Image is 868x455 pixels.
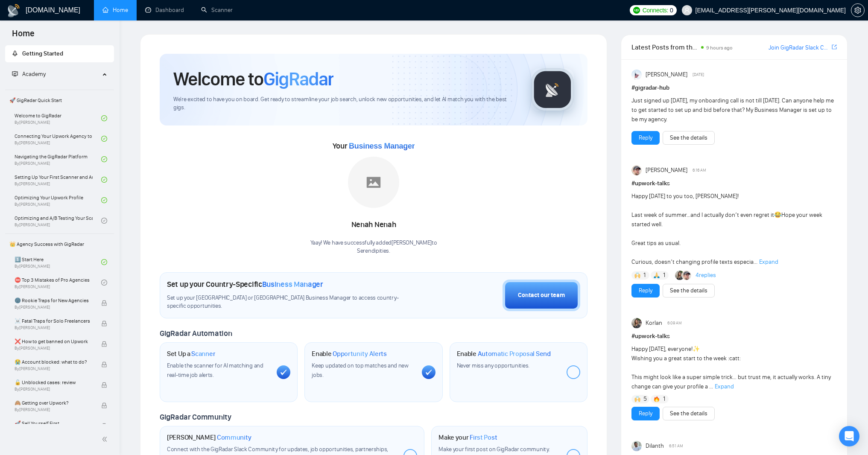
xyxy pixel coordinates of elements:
span: check-circle [101,259,107,265]
span: Scanner [191,350,215,358]
span: lock [101,402,107,408]
span: Happy [DATE], everyone! Wishing you a great start to the week :catt: This might look like a super... [631,345,831,390]
a: See the details [670,286,707,295]
p: Serendipities . [310,247,437,255]
span: First Post [470,433,497,442]
a: export [832,43,837,51]
img: upwork-logo.png [633,7,640,14]
span: 😭 Account blocked: what to do? [15,358,93,366]
a: ⛔ Top 3 Mistakes of Pro AgenciesBy[PERSON_NAME] [15,273,101,292]
a: Navigating the GigRadar PlatformBy[PERSON_NAME] [15,150,101,169]
img: Igor Šalagin [631,165,642,175]
a: See the details [670,409,707,418]
div: Contact our team [518,291,565,300]
span: [PERSON_NAME] [646,166,687,175]
img: Dilanth [631,441,642,451]
img: 🙌 [634,396,640,402]
img: Anisuzzaman Khan [631,70,642,80]
a: 1️⃣ Start HereBy[PERSON_NAME] [15,253,101,271]
span: check-circle [101,115,107,121]
a: Welcome to GigRadarBy[PERSON_NAME] [15,109,101,128]
span: GigRadar Automation [160,329,232,338]
span: [DATE] [693,71,704,79]
a: searchScanner [201,6,233,14]
span: Academy [12,70,46,78]
span: 🌚 Rookie Traps for New Agencies [15,296,93,305]
a: Reply [639,133,652,143]
span: Set up your [GEOGRAPHIC_DATA] or [GEOGRAPHIC_DATA] Business Manager to access country-specific op... [167,294,415,310]
a: setting [851,7,865,14]
span: Community [217,433,251,442]
a: Reply [639,286,652,295]
a: Join GigRadar Slack Community [769,43,830,52]
img: Igor Šalagin [682,271,691,280]
span: 😂 [774,211,781,219]
span: 1 [663,395,665,403]
span: 🔓 Unblocked cases: review [15,378,93,387]
a: Connecting Your Upwork Agency to GigRadarBy[PERSON_NAME] [15,129,101,148]
span: check-circle [101,218,107,224]
span: Getting Started [22,50,63,57]
span: ✨ [693,345,700,353]
div: Nenah Nenah [310,218,437,232]
span: 6:16 AM [693,166,706,174]
span: GigRadar Community [160,412,231,422]
div: Open Intercom Messenger [839,426,859,446]
span: check-circle [101,136,107,142]
span: By [PERSON_NAME] [15,305,93,310]
span: Make your first post on GigRadar community. [438,446,549,453]
a: 4replies [696,271,716,280]
a: Optimizing Your Upwork ProfileBy[PERSON_NAME] [15,191,101,210]
h1: [PERSON_NAME] [167,433,251,442]
a: homeHome [102,6,128,14]
img: logo [7,4,20,17]
span: lock [101,300,107,306]
span: Expand [759,258,778,265]
button: See the details [663,407,715,420]
span: lock [101,382,107,388]
span: Latest Posts from the GigRadar Community [631,42,698,52]
span: Expand [715,383,734,390]
span: By [PERSON_NAME] [15,346,93,351]
span: ☠️ Fatal Traps for Solo Freelancers [15,317,93,325]
span: export [832,44,837,50]
a: Reply [639,409,652,418]
button: See the details [663,131,715,145]
button: See the details [663,284,715,297]
span: By [PERSON_NAME] [15,325,93,330]
a: Setting Up Your First Scanner and Auto-BidderBy[PERSON_NAME] [15,170,101,189]
h1: Enable [457,350,551,358]
span: Happy [DATE] to you too, [PERSON_NAME]! Last week of summer…and I actually don’t even regret it H... [631,192,822,265]
img: 🙌 [634,272,640,278]
h1: Make your [438,433,497,442]
span: We're excited to have you on board. Get ready to streamline your job search, unlock new opportuni... [173,96,517,112]
h1: Set Up a [167,350,215,358]
h1: # upwork-talks [631,332,837,341]
span: setting [851,7,864,14]
span: lock [101,362,107,367]
span: GigRadar [263,67,333,90]
button: Reply [631,284,660,297]
img: Korlan [675,271,684,280]
span: By [PERSON_NAME] [15,407,93,412]
span: rocket [12,50,18,56]
span: Dilanth [646,441,664,451]
span: Automatic Proposal Send [478,350,551,358]
span: Enable the scanner for AI matching and real-time job alerts. [167,362,263,379]
span: ❌ How to get banned on Upwork [15,337,93,346]
span: Connects: [643,6,668,15]
span: Keep updated on top matches and new jobs. [312,362,409,379]
h1: # gigradar-hub [631,83,837,93]
span: Never miss any opportunities. [457,362,529,369]
span: By [PERSON_NAME] [15,366,93,371]
span: Business Manager [349,142,415,150]
span: 9 hours ago [706,45,733,51]
span: Academy [22,70,46,78]
button: Reply [631,131,660,145]
span: check-circle [101,197,107,203]
span: 0 [670,6,673,15]
span: fund-projection-screen [12,71,18,77]
span: Your [333,141,415,151]
a: dashboardDashboard [145,6,184,14]
span: Business Manager [262,280,323,289]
